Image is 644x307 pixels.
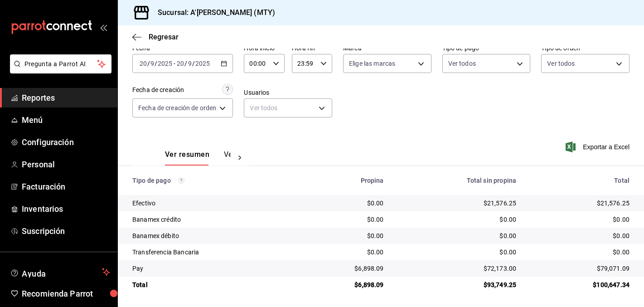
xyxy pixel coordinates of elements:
[22,203,110,215] span: Inventarios
[132,199,294,208] div: Efectivo
[547,59,575,68] span: Ver todos
[24,59,97,69] span: Pregunta a Parrot AI
[184,60,187,67] span: /
[292,45,332,51] label: Hora fin
[147,60,150,67] span: /
[132,33,179,41] button: Regresar
[22,180,110,193] span: Facturación
[22,158,110,171] span: Personal
[308,248,384,257] div: $0.00
[188,60,192,67] input: --
[448,59,476,68] span: Ver todos
[149,33,179,41] span: Regresar
[244,98,332,117] div: Ver todos
[22,225,110,237] span: Suscripción
[398,264,517,273] div: $72,173.00
[398,280,517,289] div: $93,749.25
[22,92,110,104] span: Reportes
[155,60,157,67] span: /
[132,45,233,51] label: Fecha
[165,150,231,166] div: navigation tabs
[308,177,384,184] div: Propina
[531,248,629,257] div: $0.00
[132,85,184,95] div: Fecha de creación
[138,103,216,112] span: Fecha de creación de orden
[132,248,294,257] div: Transferencia Bancaria
[398,199,517,208] div: $21,576.25
[531,177,629,184] div: Total
[308,215,384,224] div: $0.00
[157,60,173,67] input: ----
[174,60,175,67] span: -
[398,231,517,240] div: $0.00
[22,267,98,278] span: Ayuda
[139,60,147,67] input: --
[349,59,395,68] span: Elige las marcas
[398,248,517,257] div: $0.00
[398,177,517,184] div: Total sin propina
[150,60,155,67] input: --
[195,60,210,67] input: ----
[132,280,294,289] div: Total
[132,231,294,240] div: Banamex débito
[132,264,294,273] div: Pay
[150,7,275,18] h3: Sucursal: A'[PERSON_NAME] (MTY)
[531,199,629,208] div: $21,576.25
[531,264,629,273] div: $79,071.09
[244,45,284,51] label: Hora inicio
[308,231,384,240] div: $0.00
[531,280,629,289] div: $100,647.34
[132,177,294,184] div: Tipo de pago
[308,280,384,289] div: $6,898.09
[132,215,294,224] div: Banamex crédito
[567,141,629,152] button: Exportar a Excel
[531,215,629,224] div: $0.00
[531,231,629,240] div: $0.00
[165,150,209,166] button: Ver resumen
[10,54,111,73] button: Pregunta a Parrot AI
[6,66,111,75] a: Pregunta a Parrot AI
[176,60,184,67] input: --
[100,24,107,31] button: open_drawer_menu
[192,60,195,67] span: /
[308,199,384,208] div: $0.00
[178,177,184,184] svg: Los pagos realizados con Pay y otras terminales son montos brutos.
[22,114,110,126] span: Menú
[224,150,258,166] button: Ver pagos
[22,288,110,300] span: Recomienda Parrot
[308,264,384,273] div: $6,898.09
[244,89,332,96] label: Usuarios
[398,215,517,224] div: $0.00
[22,136,110,148] span: Configuración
